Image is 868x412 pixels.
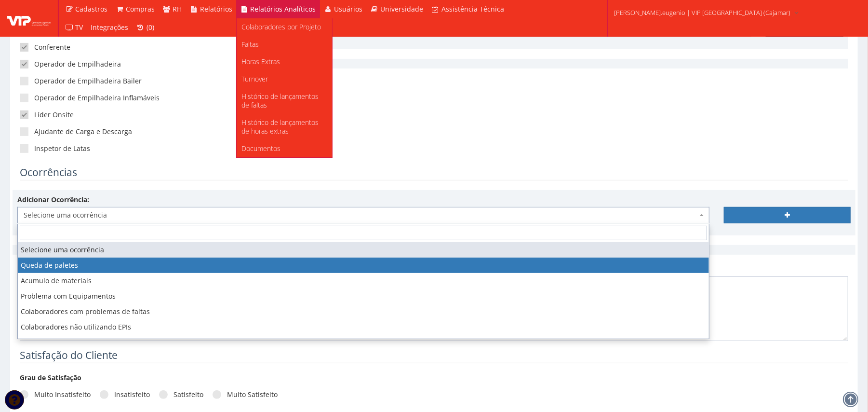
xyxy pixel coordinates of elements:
li: Problema com Equipamentos [18,288,709,304]
li: Selecione uma ocorrência [18,242,709,258]
label: Operador de Empilhadeira Inflamáveis [20,93,286,103]
span: Turnover [241,74,268,83]
a: (0) [133,18,159,37]
label: Inspetor de Latas [20,144,286,153]
span: Selecione uma ocorrência [17,207,709,223]
label: Operador de Empilhadeira [20,59,286,69]
span: Universidade [381,4,424,14]
a: Horas Extras [237,53,332,70]
img: logo [7,11,51,26]
span: (0) [147,23,154,32]
span: Compras [126,4,155,14]
span: Faltas [241,40,259,49]
a: Histórico de lançamentos de horas extras [237,114,332,140]
span: Colaboradores por Projeto [241,22,321,31]
label: Insatisfeito [100,390,150,399]
li: Colaboradores não utilizando EPIs [18,319,709,335]
label: Ajudante de Carga e Descarga [20,127,286,137]
span: Histórico de lançamentos de faltas [241,92,319,110]
span: Integrações [91,23,129,32]
label: Muito Satisfeito [213,390,278,399]
li: Acumulo de materiais [18,273,709,288]
span: Cadastros [76,4,108,14]
li: Colaboradores com problemas de faltas [18,304,709,319]
legend: Ocorrências [20,165,848,180]
a: Integrações [87,18,133,37]
span: Usuários [334,4,362,14]
span: Selecione uma ocorrência [24,210,697,220]
a: Faltas [237,36,332,53]
span: RH [173,4,182,14]
li: Queda de paletes [18,258,709,273]
a: Histórico de lançamentos de faltas [237,88,332,114]
label: Conferente [20,42,286,52]
label: Operador de Empilhadeira Bailer [20,76,286,86]
span: Relatórios [200,4,232,14]
a: Documentos [237,140,332,157]
span: Histórico de lançamentos de horas extras [241,118,319,136]
span: Horas Extras [241,57,280,66]
label: Muito Insatisfeito [20,390,91,399]
a: Colaboradores por Projeto [237,18,332,36]
a: TV [61,18,87,37]
span: Relatórios Analíticos [251,4,316,14]
label: Grau de Satisfação [20,373,81,383]
legend: Satisfação do Cliente [20,348,848,363]
a: Turnover [237,70,332,88]
span: Assistência Técnica [441,4,504,14]
span: TV [76,23,83,32]
span: [PERSON_NAME].eugenio | VIP [GEOGRAPHIC_DATA] (Cajamar) [614,8,790,17]
li: Colaboradores com problemas de comportamento [18,335,709,350]
span: Documentos [241,144,280,153]
label: Líder Onsite [20,110,286,120]
label: Satisfeito [159,390,203,399]
label: Adicionar Ocorrência: [17,195,89,205]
